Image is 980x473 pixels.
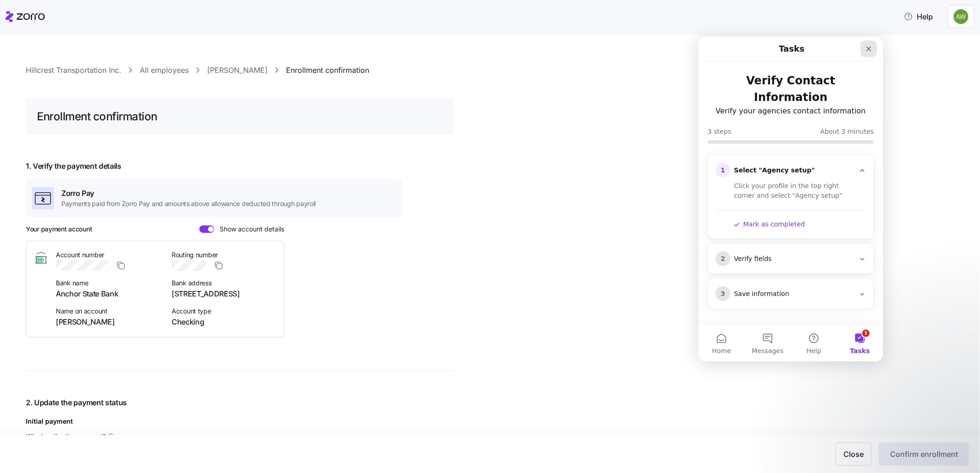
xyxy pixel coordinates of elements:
a: [PERSON_NAME] [207,65,268,76]
img: 187a7125535df60c6aafd4bbd4ff0edb [954,9,968,24]
span: Close [843,449,864,460]
h3: Your payment account [26,225,92,234]
span: Account type [172,307,276,316]
h1: Enrollment confirmation [37,109,157,124]
button: Confirm enrollment [879,443,969,466]
span: Payments paid from Zorro Pay and amounts above allowance deducted through payroll [61,199,316,208]
button: Help [896,7,940,26]
span: Help [904,11,933,22]
span: Confirm enrollment [890,449,958,460]
span: Who handles the payment? [26,432,105,441]
span: Bank name [56,278,161,288]
div: Initial payment [26,416,73,430]
span: [STREET_ADDRESS] [172,288,276,300]
a: Hillcrest Transportation Inc. [26,65,121,76]
span: 1. Verify the payment details [26,160,402,172]
a: All employees [140,65,189,76]
span: Routing number [172,250,276,260]
span: Anchor State Bank [56,288,161,300]
span: Zorro Pay [61,188,316,199]
iframe: Intercom live chat [699,37,883,361]
a: Enrollment confirmation [286,65,369,76]
span: Name on account [56,307,161,316]
span: 2. Update the payment status [26,397,280,408]
span: [PERSON_NAME] [56,316,161,328]
button: Close [836,443,872,466]
span: Show account details [214,225,284,233]
span: Account number [56,250,161,260]
span: Bank address [172,278,276,288]
span: Checking [172,316,276,328]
